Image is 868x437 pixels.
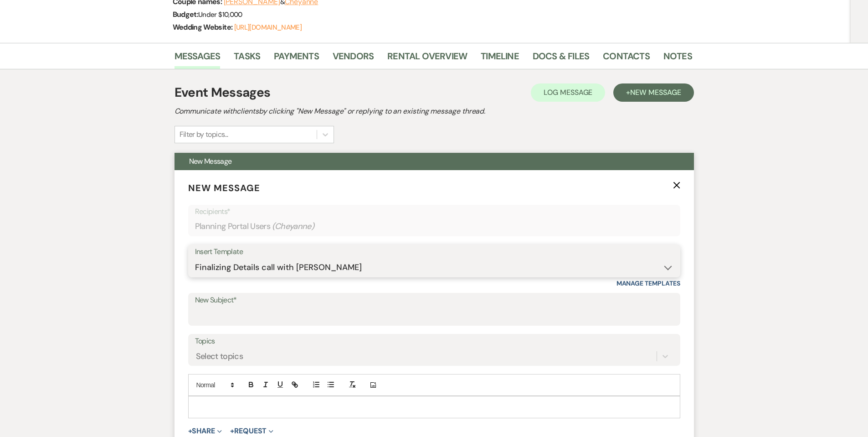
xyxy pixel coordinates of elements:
[387,49,467,69] a: Rental Overview
[531,83,605,102] button: Log Message
[188,182,260,194] span: New Message
[175,83,271,102] h1: Event Messages
[198,10,242,19] span: Under $10,000
[630,88,681,97] span: New Message
[230,427,234,435] span: +
[195,218,673,235] div: Planning Portal Users
[195,335,673,348] label: Topics
[173,10,199,19] span: Budget:
[188,427,192,435] span: +
[234,49,260,69] a: Tasks
[274,49,319,69] a: Payments
[603,49,650,69] a: Contacts
[613,83,693,102] button: +New Message
[481,49,519,69] a: Timeline
[175,106,694,117] h2: Communicate with clients by clicking "New Message" or replying to an existing message thread.
[189,156,232,166] span: New Message
[195,245,673,259] div: Insert Template
[195,206,673,218] p: Recipients*
[616,279,680,287] a: Manage Templates
[663,49,692,69] a: Notes
[544,88,592,97] span: Log Message
[175,49,221,69] a: Messages
[173,22,234,32] span: Wedding Website:
[195,294,673,307] label: New Subject*
[180,129,228,140] div: Filter by topics...
[272,220,315,233] span: ( Cheyanne )
[234,23,302,32] a: [URL][DOMAIN_NAME]
[230,427,273,435] button: Request
[196,350,243,363] div: Select topics
[533,49,589,69] a: Docs & Files
[333,49,374,69] a: Vendors
[188,427,222,435] button: Share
